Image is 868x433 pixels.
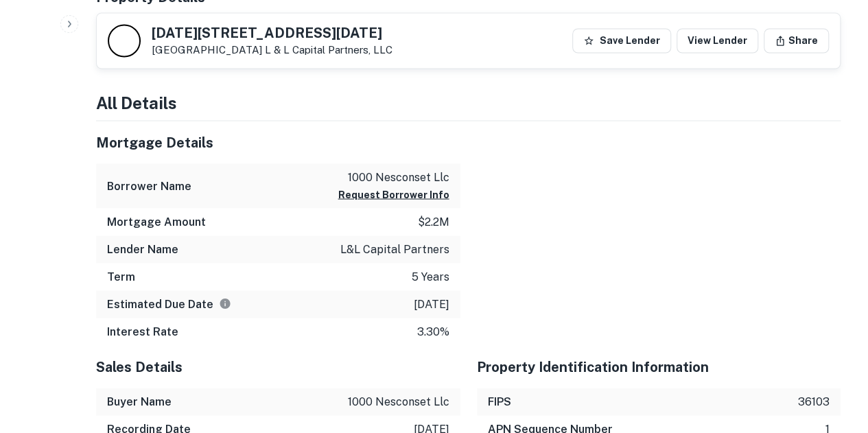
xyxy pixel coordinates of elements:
p: 3.30% [417,323,449,340]
button: Request Borrower Info [338,186,449,202]
p: 1000 nesconset llc [348,393,449,410]
p: [GEOGRAPHIC_DATA] [152,44,392,56]
a: L & L Capital Partners, LLC [265,44,392,56]
svg: Estimate is based on a standard schedule for this type of loan. [219,297,231,309]
iframe: Chat Widget [799,323,868,389]
h5: Sales Details [96,356,460,377]
h5: Property Identification Information [477,356,841,377]
h5: Mortgage Details [96,132,460,152]
p: 36103 [798,393,830,410]
button: Share [764,28,829,53]
h6: Estimated Due Date [107,296,231,312]
h6: Interest Rate [107,323,178,340]
h6: Buyer Name [107,393,172,410]
h6: FIPS [488,393,511,410]
h5: [DATE][STREET_ADDRESS][DATE] [152,26,392,40]
p: 5 years [412,268,449,285]
h6: Mortgage Amount [107,213,206,230]
p: $2.2m [418,213,449,230]
h6: Term [107,268,135,285]
button: Save Lender [572,28,671,53]
h4: All Details [96,90,841,115]
a: View Lender [677,28,758,53]
h6: Borrower Name [107,178,191,194]
p: 1000 nesconset llc [338,169,449,185]
h6: Lender Name [107,241,178,257]
p: [DATE] [414,296,449,312]
p: l&l capital partners [340,241,449,257]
